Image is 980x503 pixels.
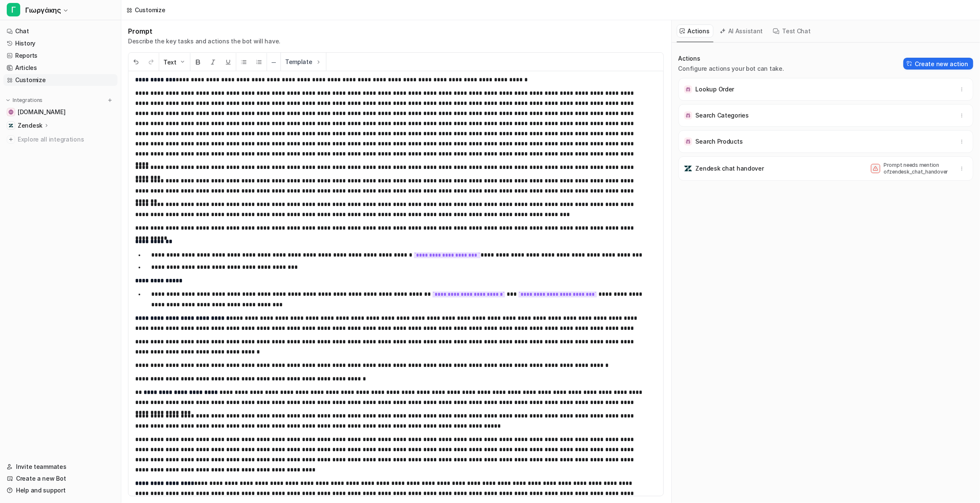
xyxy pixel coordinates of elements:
[256,59,262,65] img: Ordered List
[678,64,784,73] p: Configure actions your bot can take.
[13,97,43,104] p: Integrations
[240,59,247,65] img: Unordered List
[677,24,713,37] button: Actions
[18,133,114,146] span: Explore all integrations
[684,164,692,173] img: Zendesk chat handover icon
[3,25,117,37] a: Chat
[18,121,43,130] p: Zendesk
[3,484,117,496] a: Help and support
[903,58,973,70] button: Create new action
[3,50,117,62] a: Reports
[884,162,951,175] p: Prompt needs mention of zendesk_chat_handover
[696,164,764,173] p: Zendesk chat handover
[179,59,186,65] img: Dropdown Down Arrow
[684,85,692,94] img: Lookup Order icon
[7,3,20,16] span: Γ
[684,137,692,146] img: Search Products icon
[128,53,144,71] button: Undo
[144,53,159,71] button: Redo
[225,59,232,65] img: Underline
[684,111,692,120] img: Search Categories icon
[195,59,201,65] img: Bold
[210,59,216,65] img: Italic
[770,24,814,37] button: Test Chat
[128,27,280,35] h1: Prompt
[5,97,11,103] img: expand menu
[251,53,267,71] button: Ordered List
[267,53,280,71] button: ─
[128,37,280,45] p: Describe the key tasks and actions the bot will have.
[159,53,190,71] button: Text
[221,53,236,71] button: Underline
[7,135,15,144] img: explore all integrations
[315,59,322,65] img: Template
[133,59,139,65] img: Undo
[696,85,734,94] p: Lookup Order
[107,97,113,103] img: menu_add.svg
[135,5,165,14] div: Customize
[3,37,117,49] a: History
[3,134,117,145] a: Explore all integrations
[148,59,155,65] img: Redo
[281,53,326,71] button: Template
[206,53,221,71] button: Italic
[3,473,117,484] a: Create a new Bot
[678,54,784,63] p: Actions
[8,123,13,128] img: Zendesk
[18,108,65,116] span: [DOMAIN_NAME]
[8,110,13,115] img: oil-stores.gr
[907,61,913,67] img: Create action
[3,96,45,104] button: Integrations
[3,106,117,118] a: oil-stores.gr[DOMAIN_NAME]
[3,74,117,86] a: Customize
[717,24,767,37] button: AI Assistant
[696,111,749,120] p: Search Categories
[25,4,61,16] span: Γιωργάκης
[190,53,206,71] button: Bold
[236,53,251,71] button: Unordered List
[3,62,117,74] a: Articles
[3,461,117,473] a: Invite teammates
[696,137,743,146] p: Search Products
